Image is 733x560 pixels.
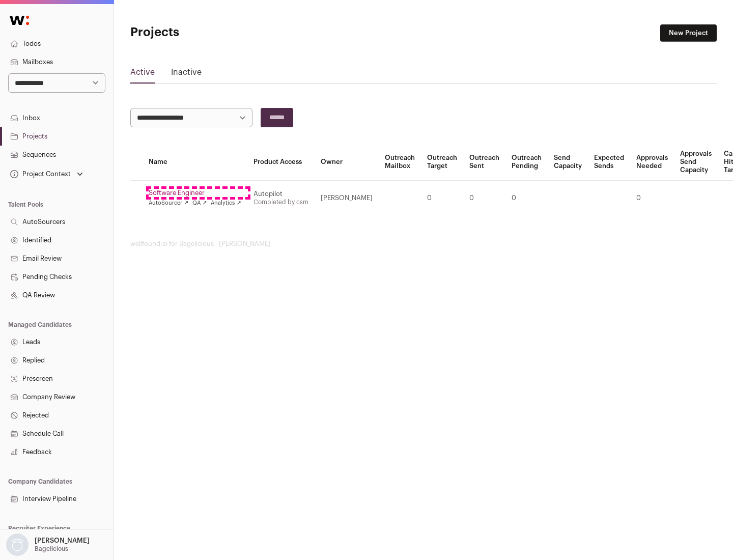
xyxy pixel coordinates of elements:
[6,534,29,556] img: nopic.png
[660,24,717,42] a: New Project
[588,144,630,181] th: Expected Sends
[130,66,155,82] a: Active
[253,190,308,198] div: Autopilot
[379,144,421,181] th: Outreach Mailbox
[421,144,463,181] th: Outreach Target
[630,181,674,216] td: 0
[463,144,505,181] th: Outreach Sent
[315,144,379,181] th: Owner
[548,144,588,181] th: Send Capacity
[315,181,379,216] td: [PERSON_NAME]
[8,167,85,181] button: Open dropdown
[505,144,548,181] th: Outreach Pending
[630,144,674,181] th: Approvals Needed
[247,144,315,181] th: Product Access
[421,181,463,216] td: 0
[505,181,548,216] td: 0
[130,240,717,248] footer: wellfound:ai for Bagelicious - [PERSON_NAME]
[4,534,92,556] button: Open dropdown
[463,181,505,216] td: 0
[149,199,188,207] a: AutoSourcer ↗
[253,199,308,205] a: Completed by csm
[192,199,207,207] a: QA ↗
[130,24,326,41] h1: Projects
[8,170,71,178] div: Project Context
[35,545,68,553] p: Bagelicious
[171,66,202,82] a: Inactive
[143,144,247,181] th: Name
[4,10,35,31] img: Wellfound
[674,144,718,181] th: Approvals Send Capacity
[149,189,241,197] a: Software Engineer
[35,537,90,545] p: [PERSON_NAME]
[211,199,241,207] a: Analytics ↗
